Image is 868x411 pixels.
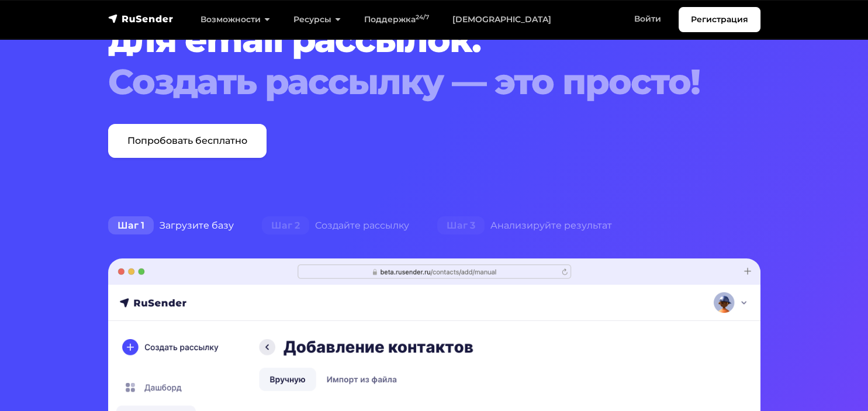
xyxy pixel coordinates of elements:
div: Анализируйте результат [423,214,626,237]
a: Возможности [189,8,282,32]
a: Ресурсы [282,8,352,32]
a: Войти [623,7,673,31]
div: Создать рассылку — это просто! [108,61,705,103]
span: Шаг 3 [437,216,485,235]
a: Регистрация [679,7,760,32]
sup: 24/7 [416,13,429,21]
span: Шаг 1 [108,216,154,235]
img: RuSender [108,13,174,25]
a: Попробовать бесплатно [108,124,267,158]
a: Поддержка24/7 [352,8,441,32]
div: Загрузите базу [94,214,248,237]
div: Создайте рассылку [248,214,423,237]
a: [DEMOGRAPHIC_DATA] [441,8,563,32]
span: Шаг 2 [262,216,309,235]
